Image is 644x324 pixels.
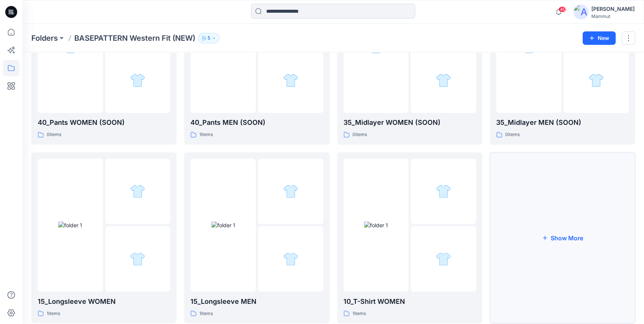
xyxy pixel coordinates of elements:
[343,296,476,306] p: 10_T-Shirt WOMEN
[352,309,366,317] p: 1 items
[496,117,629,128] p: 35_Midlayer MEN (SOON)
[436,72,451,88] img: folder 3
[130,251,145,266] img: folder 3
[283,251,298,266] img: folder 3
[47,309,60,317] p: 1 items
[505,131,520,139] p: 0 items
[364,221,388,229] img: folder 1
[436,251,451,266] img: folder 3
[38,117,170,128] p: 40_Pants WOMEN (SOON)
[582,31,616,45] button: New
[208,34,210,42] p: 5
[588,72,604,88] img: folder 3
[591,4,635,13] div: [PERSON_NAME]
[31,152,177,323] a: folder 1folder 2folder 315_Longsleeve WOMEN1items
[184,152,329,323] a: folder 1folder 2folder 315_Longsleeve MEN1items
[31,33,58,43] a: Folders
[130,183,145,199] img: folder 2
[573,4,588,19] img: avatar
[337,152,482,323] a: folder 1folder 2folder 310_T-Shirt WOMEN1items
[47,131,61,139] p: 0 items
[343,117,476,128] p: 35_Midlayer WOMEN (SOON)
[190,296,323,306] p: 15_Longsleeve MEN
[283,72,298,88] img: folder 3
[211,221,235,229] img: folder 1
[198,33,220,43] button: 5
[490,152,635,323] button: Show More
[38,296,170,306] p: 15_Longsleeve WOMEN
[591,13,635,19] div: Mammut
[58,221,82,229] img: folder 1
[190,117,323,128] p: 40_Pants MEN (SOON)
[199,131,213,139] p: 1 items
[558,6,566,12] span: 40
[74,33,195,43] p: BASEPATTERN Western Fit (NEW)
[352,131,367,139] p: 0 items
[130,72,145,88] img: folder 3
[436,183,451,199] img: folder 2
[283,183,298,199] img: folder 2
[199,309,213,317] p: 1 items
